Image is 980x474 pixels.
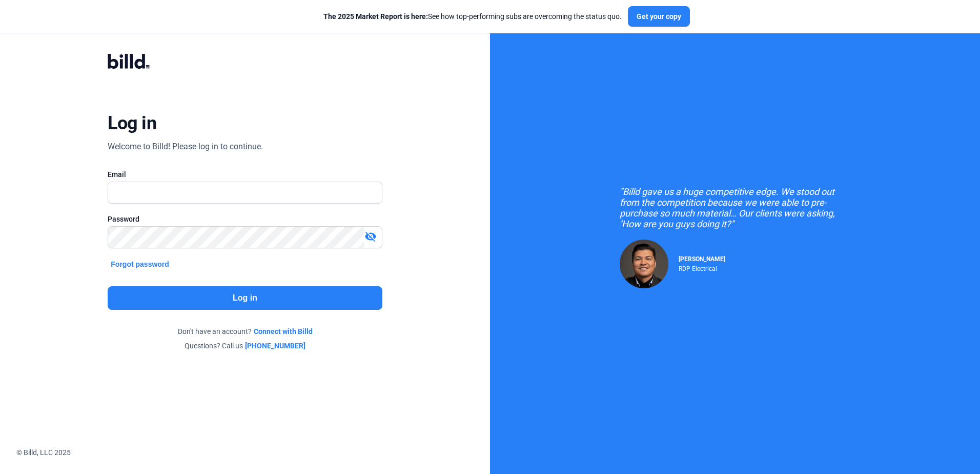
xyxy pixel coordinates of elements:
div: "Billd gave us a huge competitive edge. We stood out from the competition because we were able to... [620,186,850,229]
a: [PHONE_NUMBER] [245,341,305,351]
span: [PERSON_NAME] [679,255,725,263]
div: Don't have an account? [108,326,382,337]
img: Raul Pacheco [620,240,668,288]
div: Log in [108,112,156,134]
div: Questions? Call us [108,341,382,351]
div: RDP Electrical [679,263,725,272]
div: Password [108,214,382,224]
div: See how top-performing subs are overcoming the status quo. [323,11,622,22]
mat-icon: visibility_off [364,230,377,243]
a: Connect with Billd [254,326,313,337]
button: Forgot password [108,259,172,270]
span: The 2025 Market Report is here: [323,12,428,21]
div: Welcome to Billd! Please log in to continue. [108,141,263,153]
button: Get your copy [628,6,690,27]
button: Log in [108,286,382,310]
div: Email [108,169,382,180]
